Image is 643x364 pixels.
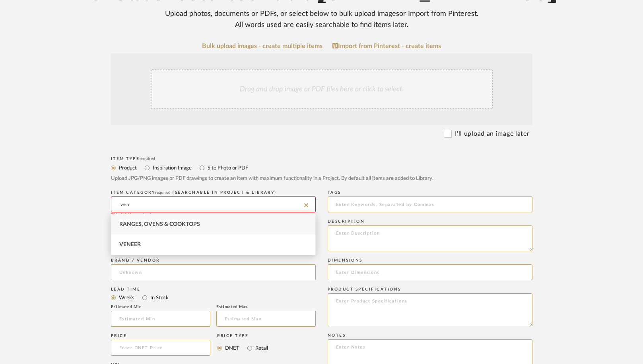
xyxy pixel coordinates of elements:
[328,258,532,263] div: Dimensions
[118,293,134,302] label: Weeks
[216,311,316,327] input: Estimated Max
[119,242,141,247] span: Veneer
[111,340,211,356] input: Enter DNET Price
[224,344,239,352] label: DNET
[111,304,210,309] div: Estimated Min
[328,219,532,224] div: Description
[217,333,268,338] div: Price Type
[328,190,532,195] div: Tags
[150,293,169,302] label: In Stock
[111,156,532,161] div: Item Type
[111,287,316,292] div: Lead Time
[111,190,316,195] div: ITEM CATEGORY
[173,191,277,195] span: (Searchable in Project & Library)
[111,196,316,212] input: Type a category to search and select
[155,191,171,195] span: required
[217,340,268,356] mat-radio-group: Select price type
[455,129,529,139] label: I'll upload an image later
[111,258,316,263] div: Brand / Vendor
[328,287,532,292] div: Product Specifications
[328,264,532,280] input: Enter Dimensions
[111,264,316,280] input: Unknown
[332,42,441,50] a: Import from Pinterest - create items
[111,293,316,302] mat-radio-group: Select item type
[328,196,532,212] input: Enter Keywords, Separated by Commas
[216,304,316,309] div: Estimated Max
[328,333,532,338] div: Notes
[159,8,485,31] div: Upload photos, documents or PDFs, or select below to bulk upload images or Import from Pinterest ...
[202,43,322,50] a: Bulk upload images - create multiple items
[118,164,137,172] label: Product
[111,333,211,338] div: Price
[111,163,532,173] mat-radio-group: Select item type
[111,175,532,183] div: Upload JPG/PNG images or PDF drawings to create an item with maximum functionality in a Project. ...
[140,157,155,161] span: required
[111,311,210,327] input: Estimated Min
[119,221,200,227] span: Ranges, Ovens & Cooktops
[152,164,192,172] label: Inspiration Image
[254,344,268,352] label: Retail
[207,164,248,172] label: Site Photo or PDF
